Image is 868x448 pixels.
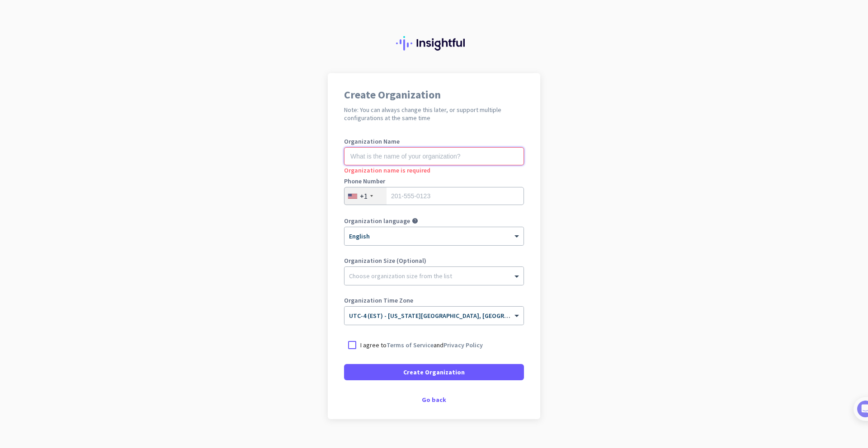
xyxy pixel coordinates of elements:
[344,138,524,145] label: Organization Name
[443,341,483,349] a: Privacy Policy
[360,191,368,201] div: +1
[412,218,418,224] i: help
[344,297,524,303] label: Organization Time Zone
[344,364,524,380] button: Create Organization
[344,187,524,205] input: 201-555-0123
[344,178,524,184] label: Phone Number
[344,147,524,165] input: What is the name of your organization?
[344,218,410,224] label: Organization language
[387,341,434,349] a: Terms of Service
[344,89,524,100] h1: Create Organization
[403,368,465,377] span: Create Organization
[360,341,483,350] p: I agree to and
[344,397,524,403] div: Go back
[344,166,430,174] span: Organization name is required
[344,106,524,122] h2: Note: You can always change this later, or support multiple configurations at the same time
[396,36,472,51] img: Insightful
[344,257,524,264] label: Organization Size (Optional)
